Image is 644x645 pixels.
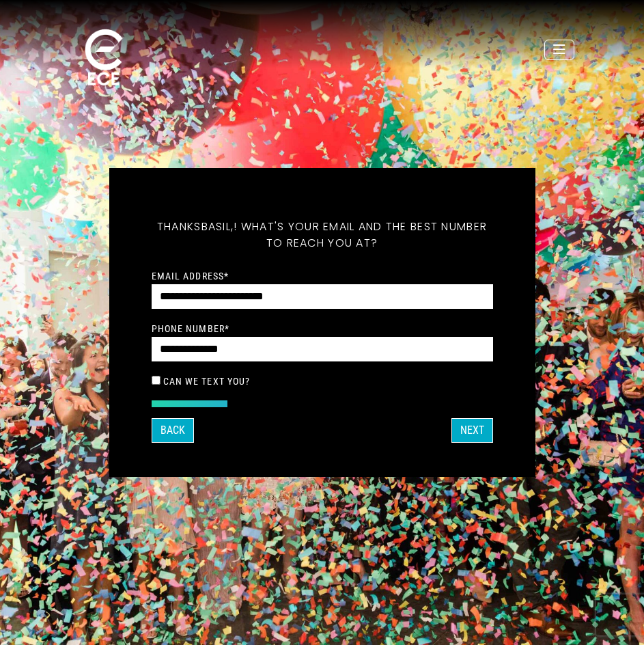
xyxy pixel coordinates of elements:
[152,322,230,335] label: Phone Number
[70,25,138,92] img: ece_new_logo_whitev2-1.png
[201,219,234,234] span: Basil,
[544,40,574,60] button: Toggle navigation
[152,418,194,443] button: Back
[152,270,229,282] label: Email Address
[451,418,493,443] button: Next
[163,375,251,387] label: Can we text you?
[152,202,493,268] h5: Thanks ! What's your email and the best number to reach you at?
